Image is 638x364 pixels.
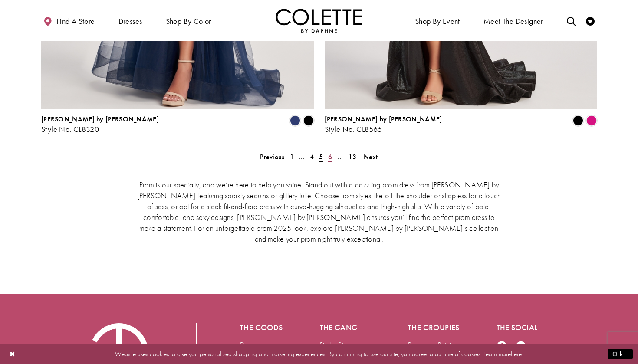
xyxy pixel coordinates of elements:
h5: The gang [320,323,374,332]
span: 1 [290,152,294,161]
span: Meet the designer [483,17,543,26]
a: ... [296,151,307,163]
p: Prom is our specialty, and we’re here to help you shine. Stand out with a dazzling prom dress fro... [135,179,503,244]
span: 6 [328,152,332,161]
div: Colette by Daphne Style No. CL8565 [325,115,442,134]
a: Dresses [240,340,260,349]
a: Toggle search [565,9,578,33]
span: ... [338,152,343,161]
span: Find a store [56,17,95,26]
span: Style No. CL8320 [41,124,99,134]
h5: The groupies [408,323,462,332]
p: Website uses cookies to give you personalized shopping and marketing experiences. By continuing t... [62,348,576,360]
a: Find a Store [320,340,353,349]
a: 13 [346,151,359,163]
i: Navy Blue [290,115,300,126]
img: Colette by Daphne [276,9,362,33]
span: [PERSON_NAME] by [PERSON_NAME] [41,115,159,124]
a: 1 [287,151,296,163]
a: Find a store [41,9,97,33]
a: Prev Page [257,151,287,163]
a: Next Page [361,151,381,163]
i: Fuchsia [586,115,597,126]
i: Black [303,115,314,126]
span: 4 [310,152,314,161]
span: 13 [349,152,357,161]
a: Visit our Facebook - Opens in new tab [497,341,507,352]
a: 6 [326,151,335,163]
span: Current page [316,151,326,163]
a: here [511,349,522,358]
h5: The goods [240,323,285,332]
button: Close Dialog [5,346,20,361]
span: Shop by color [166,17,211,26]
div: Colette by Daphne Style No. CL8320 [41,115,159,134]
h5: The social [497,323,550,332]
span: 5 [319,152,323,161]
i: Black [573,115,583,126]
span: Previous [260,152,284,161]
span: [PERSON_NAME] by [PERSON_NAME] [325,115,442,124]
span: Dresses [118,17,142,26]
a: 4 [307,151,316,163]
a: Visit our Instagram - Opens in new tab [516,341,526,352]
button: Submit Dialog [608,348,633,359]
span: Style No. CL8565 [325,124,382,134]
span: ... [299,152,305,161]
a: Become a Retailer [408,340,458,349]
span: Shop By Event [413,9,462,33]
a: Meet the designer [481,9,546,33]
span: Shop By Event [415,17,460,26]
a: ... [335,151,346,163]
a: Check Wishlist [584,9,597,33]
span: Next [364,152,378,161]
span: Dresses [116,9,145,33]
a: Visit Home Page [276,9,362,33]
span: Shop by color [164,9,214,33]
